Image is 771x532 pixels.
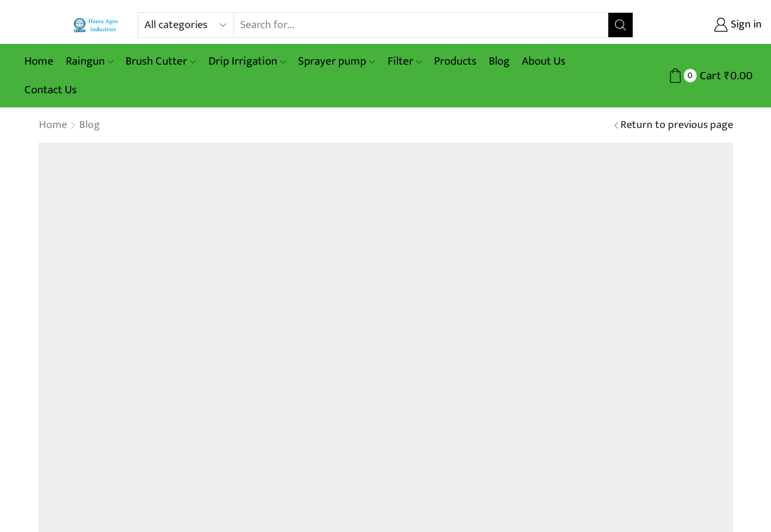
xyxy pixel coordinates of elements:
[697,68,721,84] span: Cart
[234,13,608,37] input: Search for...
[620,118,733,133] a: Return to previous page
[79,118,101,133] a: Blog
[724,66,730,85] span: ₹
[202,47,292,76] a: Drip Irrigation
[382,47,428,76] a: Filter
[38,118,68,133] a: Home
[60,47,119,76] a: Raingun
[652,14,762,36] a: Sign in
[119,47,202,76] a: Brush Cutter
[428,47,483,76] a: Products
[728,17,762,33] span: Sign in
[645,65,753,87] a: 0 Cart ₹0.00
[724,66,753,85] bdi: 0.00
[292,47,381,76] a: Sprayer pump
[18,47,60,76] a: Home
[483,47,516,76] a: Blog
[608,13,633,37] button: Search button
[18,76,83,104] a: Contact Us
[516,47,572,76] a: About Us
[684,69,697,82] span: 0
